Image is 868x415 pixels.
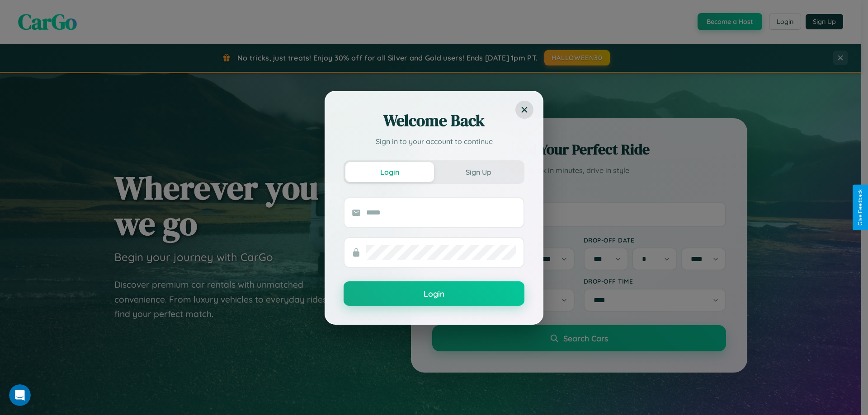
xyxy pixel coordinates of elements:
[434,162,523,182] button: Sign Up
[344,110,524,131] h2: Welcome Back
[345,162,434,182] button: Login
[344,136,524,147] p: Sign in to your account to continue
[344,281,524,306] button: Login
[9,384,31,406] iframe: Intercom live chat
[857,189,863,226] div: Give Feedback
